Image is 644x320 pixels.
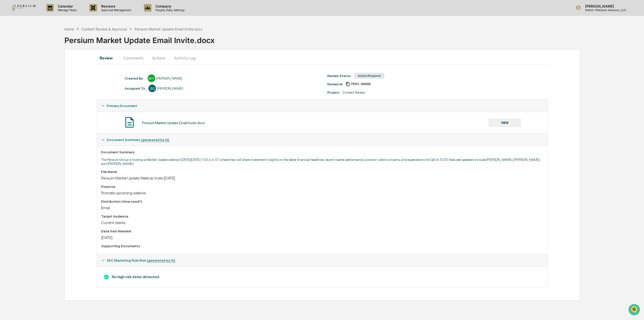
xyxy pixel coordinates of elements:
p: People, Data, Settings [151,8,187,12]
p: Reviews [97,4,134,8]
div: File Name [101,170,543,174]
u: (generated by AI) [147,258,175,263]
div: Document Summary (generated by AI) [97,266,547,288]
div: Current clients [101,220,543,225]
div: 🗄️ [36,64,41,68]
a: 🗄️Attestations [34,61,64,70]
div: 🔎 [5,73,9,77]
div: We're available if you need us! [17,43,64,47]
p: How can we help? [5,10,92,18]
div: Persium Market Update Email Invite.docx [142,121,205,125]
p: [PERSON_NAME] [581,4,626,8]
div: Target Audience [101,214,543,218]
div: Home [64,27,74,31]
div: Persium Market Update Email Invite.docx [64,32,644,45]
div: Start new chat [17,38,83,43]
img: logo [12,5,36,11]
button: Comments [119,52,147,64]
div: Purpose [101,185,543,189]
u: (generated by AI) [141,138,169,142]
img: 1746055101610-c473b297-6a78-478c-a979-82029cc54cd1 [5,38,14,47]
div: Distribution (How used?) [101,199,543,203]
a: 🖐️Preclearance [3,61,34,70]
span: Document Summary [107,138,169,142]
div: Promote upcoming webinar [101,191,543,195]
div: Document Summary (generated by AI) [97,146,547,254]
p: Admin • Persium Advisors, LLC [581,8,626,12]
div: Content Review [343,90,365,94]
div: Primary Document [97,100,547,112]
div: Persium Market Update Webinar Invite [DATE] [101,176,543,181]
span: SEC Marketing Rule Risk [107,258,175,262]
div: Primary Document [97,112,547,133]
img: Document Icon [123,116,136,129]
div: SEC Marketing Rule Risk (generated by AI) [97,254,547,266]
div: SG [148,85,156,92]
div: WY [148,75,155,82]
button: Start new chat [86,40,92,46]
a: 🔎Data Lookup [3,71,34,80]
p: Calendar [54,4,79,8]
div: Created By: ‎ ‎ [125,76,145,80]
p: Company [151,4,187,8]
span: 520e4183-2e57-47a8-8cc2-1f352ac89eba [351,82,371,86]
span: Data Lookup [10,73,32,78]
a: Powered byPylon [35,85,61,89]
div: Date Item Needed [101,229,543,233]
button: VIEW [489,119,521,127]
div: 🖐️ [5,64,9,68]
button: Actions [147,52,170,64]
div: Assigned To: [125,86,146,90]
div: Email [101,205,543,210]
span: Preclearance [10,63,32,68]
div: Review Id: [327,82,343,86]
div: Content Review & Approval [82,27,127,31]
div: [PERSON_NAME] [157,86,183,90]
p: Manage Tasks [54,8,79,12]
p: Approval Management [97,8,134,12]
h3: No high risk items detected. [101,274,543,280]
div: Action Required [354,73,384,79]
span: Primary Document [107,104,137,108]
div: Document Summary (generated by AI) [97,134,547,146]
p: The Persium Group is hosting a Market Update webinar [DATE][DATE] 1:00 p.m. ET, where they will s... [101,158,543,166]
div: Document Summary [101,150,543,154]
div: Review Status: [327,74,351,78]
button: Activity Log [170,52,199,64]
div: [DATE] [101,235,543,240]
iframe: Open customer support [628,303,641,317]
div: secondary tabs example [97,52,548,64]
div: Project: [327,90,340,94]
button: Review [97,52,119,64]
span: Attestations [42,63,62,68]
div: [PERSON_NAME] [156,76,182,80]
div: Supporting Documents [101,244,543,248]
span: Pylon [50,85,61,89]
div: Persium Market Update Email Invite.docx [135,27,203,31]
